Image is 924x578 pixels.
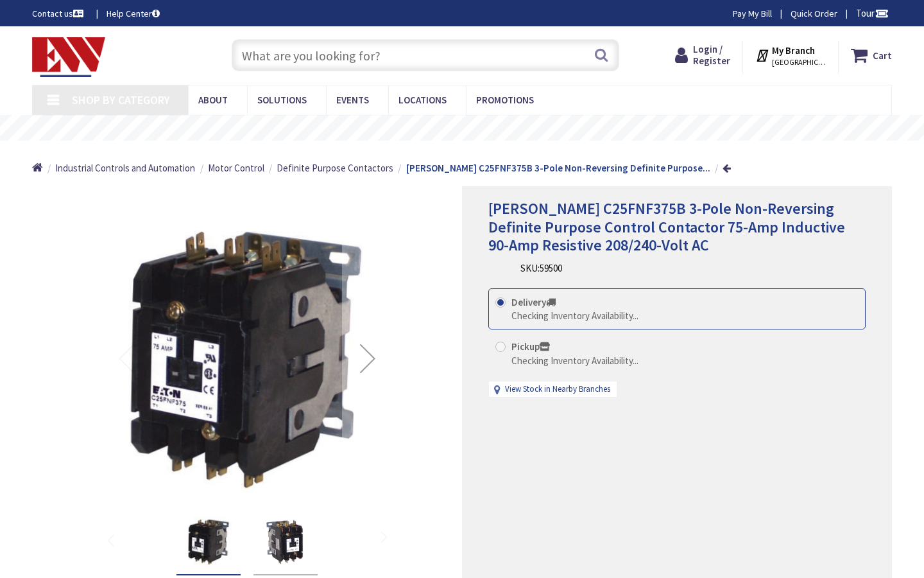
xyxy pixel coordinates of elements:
span: Login / Register [693,43,730,67]
a: Industrial Controls and Automation [55,161,195,175]
a: Definite Purpose Contactors [277,161,393,175]
span: Tour [856,7,889,19]
div: Next [342,212,393,505]
strong: Delivery [511,296,556,308]
span: About [198,94,228,106]
span: Promotions [476,94,534,106]
a: View Stock in Nearby Branches [505,383,610,396]
span: Shop By Category [72,92,170,107]
div: SKU: [520,261,562,275]
input: What are you looking for? [232,39,619,71]
strong: [PERSON_NAME] C25FNF375B 3-Pole Non-Reversing Definite Purpose... [406,162,710,174]
div: Eaton C25FNF375B 3-Pole Non-Reversing Definite Purpose Control Contactor 75-Amp Inductive 90-Amp ... [253,510,318,575]
rs-layer: Free Same Day Pickup at 19 Locations [356,121,591,136]
img: Electrical Wholesalers, Inc. [32,37,105,77]
img: Eaton C25FNF375B 3-Pole Non-Reversing Definite Purpose Control Contactor 75-Amp Inductive 90-Amp ... [183,516,234,568]
a: Contact us [32,7,86,20]
div: Checking Inventory Availability... [511,309,638,322]
span: [PERSON_NAME] C25FNF375B 3-Pole Non-Reversing Definite Purpose Control Contactor 75-Amp Inductive... [488,198,845,256]
strong: Pickup [511,340,550,353]
span: Events [336,94,369,106]
span: Locations [398,94,447,106]
a: Quick Order [791,7,837,20]
strong: Cart [873,44,892,67]
img: Eaton C25FNF375B 3-Pole Non-Reversing Definite Purpose Control Contactor 75-Amp Inductive 90-Amp ... [260,516,311,568]
a: Motor Control [208,161,264,175]
a: Login / Register [675,44,730,67]
span: Motor Control [208,162,264,174]
span: [GEOGRAPHIC_DATA], [GEOGRAPHIC_DATA] [772,57,826,67]
div: My Branch [GEOGRAPHIC_DATA], [GEOGRAPHIC_DATA] [755,44,826,67]
img: Eaton C25FNF375B 3-Pole Non-Reversing Definite Purpose Control Contactor 75-Amp Inductive 90-Amp ... [101,212,393,505]
a: Pay My Bill [733,7,772,20]
span: Definite Purpose Contactors [277,162,393,174]
a: Help Center [107,7,160,20]
span: 59500 [540,262,562,274]
a: Cart [851,44,892,67]
span: Solutions [257,94,307,106]
div: Eaton C25FNF375B 3-Pole Non-Reversing Definite Purpose Control Contactor 75-Amp Inductive 90-Amp ... [176,510,241,575]
span: Industrial Controls and Automation [55,162,195,174]
div: Checking Inventory Availability... [511,354,638,367]
strong: My Branch [772,44,815,57]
